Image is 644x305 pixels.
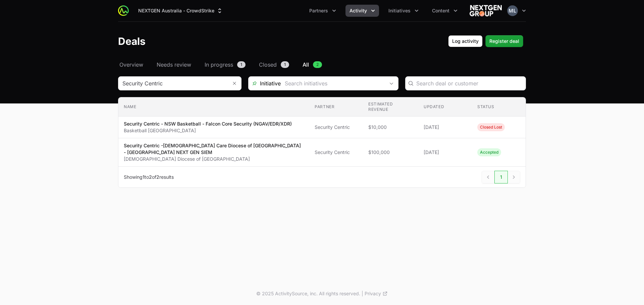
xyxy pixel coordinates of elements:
[228,77,241,90] button: Remove
[384,5,423,17] button: Initiatives
[256,290,360,297] p: © 2025 ActivitySource, inc. All rights reserved.
[305,5,340,17] button: Partners
[472,97,526,117] th: Status
[118,61,526,69] nav: Deals navigation
[258,61,290,69] a: Closed1
[384,5,423,17] div: Initiatives menu
[428,5,462,17] button: Content
[313,61,322,68] span: 2
[249,79,281,87] span: Initiative
[368,124,413,131] span: $10,000
[416,79,522,87] input: Search deal or customer
[143,174,145,180] span: 1
[448,35,483,47] button: Log activity
[489,37,519,45] span: Register deal
[124,156,304,162] p: [DEMOGRAPHIC_DATA] Diocese of [GEOGRAPHIC_DATA]
[365,290,388,297] a: Privacy
[368,149,413,156] span: $100,000
[124,127,292,134] p: Basketball [GEOGRAPHIC_DATA]
[345,5,379,17] button: Activity
[452,37,479,45] span: Log activity
[118,76,526,188] section: Deals Filters
[315,124,358,131] span: Security Centric
[203,61,247,69] a: In progress1
[237,61,246,68] span: 1
[428,5,462,17] div: Content menu
[155,61,193,69] a: Needs review
[124,121,292,127] p: Security Centric - NSW Basketball - Falcon Core Security (NGAV/EDR/XDR)
[118,77,228,90] input: Search partner
[385,77,398,90] div: Open
[124,142,304,156] p: Security Centric -[DEMOGRAPHIC_DATA] Care Diocese of [GEOGRAPHIC_DATA] - [GEOGRAPHIC_DATA] NEXT G...
[315,149,358,156] span: Security Centric
[259,61,277,69] span: Closed
[485,35,523,47] button: Register deal
[363,97,418,117] th: Estimated revenue
[156,174,159,180] span: 2
[301,61,323,69] a: All2
[418,97,472,117] th: Updated
[149,174,152,180] span: 2
[281,77,385,90] input: Search initiatives
[129,5,462,17] div: Main navigation
[303,61,309,69] span: All
[494,171,508,183] span: 1
[362,290,363,297] span: |
[134,5,227,17] div: Supplier switch menu
[119,61,143,69] span: Overview
[448,35,523,47] div: Primary actions
[309,97,363,117] th: Partner
[124,174,174,180] p: Showing to of results
[424,149,467,156] span: [DATE]
[118,61,145,69] a: Overview
[205,61,233,69] span: In progress
[118,35,146,47] h1: Deals
[350,7,367,14] span: Activity
[309,7,328,14] span: Partners
[470,4,502,17] img: NEXTGEN Australia
[118,97,309,117] th: Name
[118,5,129,16] img: ActivitySource
[388,7,411,14] span: Initiatives
[432,7,449,14] span: Content
[305,5,340,17] div: Partners menu
[424,124,467,131] span: [DATE]
[157,61,191,69] span: Needs review
[507,5,518,16] img: Mustafa Larki
[281,61,289,68] span: 1
[345,5,379,17] div: Activity menu
[134,5,227,17] button: NEXTGEN Australia - CrowdStrike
